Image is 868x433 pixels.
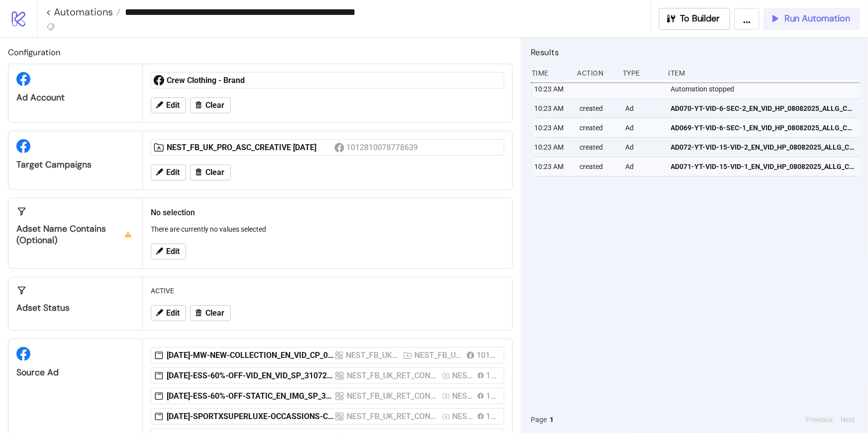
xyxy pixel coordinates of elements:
[671,161,856,172] span: AD071-YT-VID-15-VID-1_EN_VID_HP_08082025_ALLG_CC_SC1_USP8_BRAND
[659,8,731,30] button: To Builder
[166,247,180,256] span: Edit
[167,370,334,381] div: [DATE]-ESS-60%-OFF-VID_EN_VID_SP_31072025_ALLG_CC_SC1_USP1_
[347,390,438,402] div: NEST_FB_UK_RET_CONVERSION_ALLPRODUCTS_PURCHASE_PAGEVIEW_WV-IG-FB(30D)_ALLP_ALLG_18+_14082025
[533,157,572,176] div: 10:23 AM
[838,414,858,425] button: Next
[622,64,661,83] div: Type
[205,168,224,177] span: Clear
[579,99,618,118] div: created
[577,64,615,83] div: Action
[347,141,420,154] div: 1012810078778639
[531,64,570,83] div: Time
[16,302,134,314] div: Adset Status
[624,138,663,157] div: Ad
[477,349,498,361] div: 1012810078778639
[671,103,856,114] span: AD070-YT-VID-6-SEC-2_EN_VID_HP_08082025_ALLG_CC_SC1_USP8_BRAND
[452,410,474,423] div: NEST_FB_UK_RET_CONVERSION
[16,367,134,378] div: Source Ad
[8,46,513,59] h2: Configuration
[166,101,180,110] span: Edit
[452,390,474,402] div: NEST_FB_UK_RET_CONVERSION
[151,97,186,113] button: Edit
[486,410,498,423] div: 1012810078778639
[764,8,860,30] button: Run Automation
[167,411,334,422] div: [DATE]-SPORTXSUPERLUXE-OCCASSIONS-CAR_EN_CAR_SP_31072025_ALLG_CC_SC1_None_
[531,46,860,59] h2: Results
[803,414,836,425] button: Previous
[533,99,572,118] div: 10:23 AM
[624,118,663,137] div: Ad
[167,350,334,361] div: [DATE]-MW-NEW-COLLECTION_EN_VID_CP_05082025_ALLG_CC_SC24_USP11_
[151,224,504,235] p: There are currently no values selected
[734,8,760,30] button: ...
[547,414,557,425] button: 1
[531,414,547,425] span: Page
[533,118,572,137] div: 10:23 AM
[347,369,438,382] div: NEST_FB_UK_RET_CONVERSION_ALLPRODUCTS_PURCHASE_PAGEVIEW_WV-IG-FB(30D)_ALLP_ALLG_18+_14082025
[671,138,856,157] a: AD072-YT-VID-15-VID-2_EN_VID_HP_08082025_ALLG_CC_SC1_USP8_BRAND
[190,165,231,180] button: Clear
[151,244,186,260] button: Edit
[680,13,720,24] span: To Builder
[671,142,856,153] span: AD072-YT-VID-15-VID-2_EN_VID_HP_08082025_ALLG_CC_SC1_USP8_BRAND
[205,101,224,110] span: Clear
[151,165,186,180] button: Edit
[579,138,618,157] div: created
[486,390,498,402] div: 1012810078778639
[190,305,231,321] button: Clear
[151,305,186,321] button: Edit
[486,369,498,382] div: 1012810078778639
[579,157,618,176] div: created
[452,369,474,382] div: NEST_FB_UK_RET_CONVERSION
[533,138,572,157] div: 10:23 AM
[166,168,180,177] span: Edit
[167,391,334,402] div: [DATE]-ESS-60%-OFF-STATIC_EN_IMG_SP_31072025_ALLG_CC_SC1_USP1_
[166,309,180,318] span: Edit
[671,122,856,133] span: AD069-YT-VID-6-SEC-1_EN_VID_HP_08082025_ALLG_CC_SC1_USP8_BRAND
[147,281,508,300] div: ACTIVE
[415,349,463,361] div: NEST_FB_UK_PRO_ASC_CREATIVE [DATE]
[533,80,572,98] div: 10:23 AM
[624,99,663,118] div: Ad
[16,223,134,246] div: Adset Name contains (optional)
[624,157,663,176] div: Ad
[16,159,134,171] div: Target Campaigns
[167,142,334,153] div: NEST_FB_UK_PRO_ASC_CREATIVE [DATE]
[671,99,856,118] a: AD070-YT-VID-6-SEC-2_EN_VID_HP_08082025_ALLG_CC_SC1_USP8_BRAND
[579,118,618,137] div: created
[190,97,231,113] button: Clear
[347,410,438,423] div: NEST_FB_UK_RET_CONVERSION_ALLPRODUCTS_PURCHASE_PAGEVIEW_WV-IG-FB(30D)_ALLP_ALLG_18+_14082025
[671,157,856,176] a: AD071-YT-VID-15-VID-1_EN_VID_HP_08082025_ALLG_CC_SC1_USP8_BRAND
[346,349,399,361] div: NEST_FB_UK_PRO_ASC_CREATIVE_05082025
[16,92,134,103] div: Ad Account
[668,64,861,83] div: Item
[205,309,224,318] span: Clear
[671,118,856,137] a: AD069-YT-VID-6-SEC-1_EN_VID_HP_08082025_ALLG_CC_SC1_USP8_BRAND
[784,13,850,24] span: Run Automation
[151,206,504,219] h2: No selection
[46,7,120,17] a: < Automations
[670,80,863,98] div: Automation stopped
[167,75,334,86] div: Crew Clothing - Brand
